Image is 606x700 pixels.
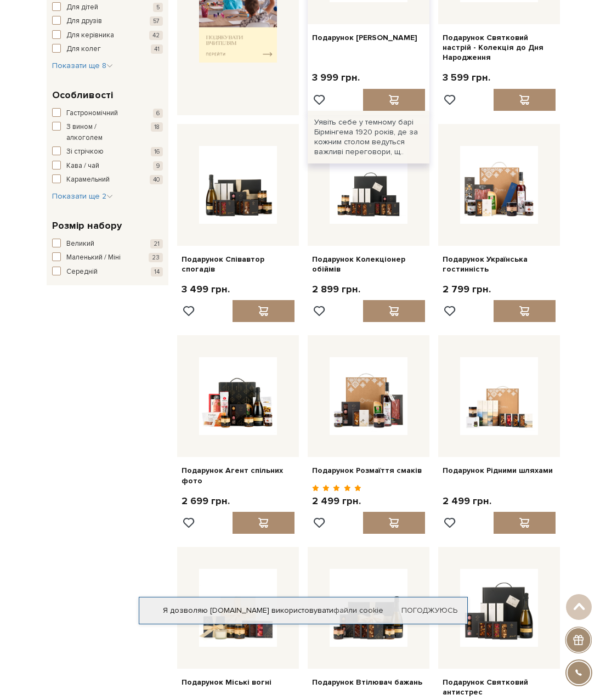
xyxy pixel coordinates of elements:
[312,495,362,507] p: 2 499 грн.
[52,191,113,201] span: Показати ще 2
[443,283,491,296] p: 2 799 грн.
[312,71,360,84] p: 3 999 грн.
[182,678,294,687] a: Подарунок Міські вогні
[149,31,163,40] span: 42
[66,122,133,143] span: З вином / алкоголем
[52,174,163,185] button: Карамельний 40
[66,44,101,55] span: Для колег
[312,678,425,687] a: Подарунок Втілювач бажань
[52,218,122,233] span: Розмір набору
[333,606,383,615] a: файли cookie
[52,161,163,172] button: Кава / чай 9
[52,267,163,278] button: Середній 14
[151,44,163,54] span: 41
[312,33,425,43] a: Подарунок [PERSON_NAME]
[150,16,163,26] span: 57
[312,255,425,274] a: Подарунок Колекціонер обіймів
[66,16,102,27] span: Для друзів
[443,466,556,476] a: Подарунок Рідними шляхами
[52,30,163,41] button: Для керівника 42
[139,606,467,616] div: Я дозволяю [DOMAIN_NAME] використовувати
[182,255,294,274] a: Подарунок Співавтор спогадів
[308,111,429,164] div: Уявіть себе у темному барі Бірмінгема 1920 років, де за кожним столом ведуться важливі переговори...
[52,88,113,103] span: Особливості
[66,174,110,185] span: Карамельний
[66,2,98,13] span: Для дітей
[150,239,163,249] span: 21
[182,283,230,296] p: 3 499 грн.
[66,267,98,278] span: Середній
[153,109,163,118] span: 6
[149,253,163,262] span: 23
[443,678,556,697] a: Подарунок Святковий антистрес
[66,239,94,250] span: Великий
[66,30,114,41] span: Для керівника
[52,108,163,119] button: Гастрономічний 6
[182,495,230,507] p: 2 699 грн.
[52,44,163,55] button: Для колег 41
[52,252,163,263] button: Маленький / Міні 23
[52,146,163,157] button: Зі стрічкою 16
[443,71,490,84] p: 3 599 грн.
[151,122,163,132] span: 18
[52,2,163,13] button: Для дітей 5
[66,108,118,119] span: Гастрономічний
[182,466,294,486] a: Подарунок Агент спільних фото
[52,16,163,27] button: Для друзів 57
[443,495,491,507] p: 2 499 грн.
[153,3,163,12] span: 5
[443,33,556,63] a: Подарунок Святковий настрій - Колекція до Дня Народження
[52,60,113,71] button: Показати ще 8
[66,146,104,157] span: Зі стрічкою
[401,606,457,616] a: Погоджуюсь
[151,147,163,156] span: 16
[52,191,113,202] button: Показати ще 2
[52,61,113,70] span: Показати ще 8
[52,239,163,250] button: Великий 21
[443,255,556,274] a: Подарунок Українська гостинність
[150,175,163,184] span: 40
[52,122,163,143] button: З вином / алкоголем 18
[153,161,163,171] span: 9
[66,252,121,263] span: Маленький / Міні
[312,466,425,476] a: Подарунок Розмаїття смаків
[151,267,163,276] span: 14
[66,161,99,172] span: Кава / чай
[312,283,360,296] p: 2 899 грн.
